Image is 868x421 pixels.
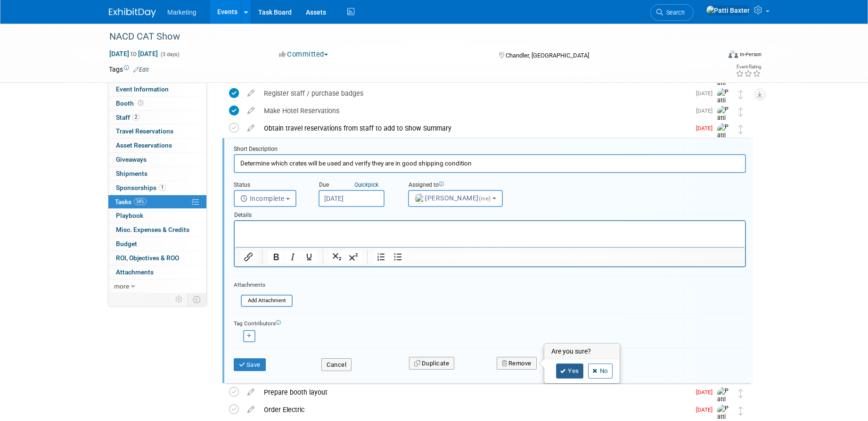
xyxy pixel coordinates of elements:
input: Due Date [319,190,385,207]
button: Underline [301,250,317,264]
span: (3 days) [160,51,180,58]
span: [PERSON_NAME] [415,194,492,202]
a: more [108,280,206,293]
img: Patti Baxter [717,88,731,122]
button: [PERSON_NAME](me) [408,190,503,207]
img: ExhibitDay [109,8,156,17]
div: NACD CAT Show [106,28,706,45]
button: Insert/edit link [240,250,256,264]
span: Asset Reservations [116,141,172,149]
span: 2 [132,114,139,121]
input: Name of task or a short description [234,154,746,173]
a: Sponsorships1 [108,181,206,195]
button: Numbered list [373,250,389,264]
span: [DATE] [696,125,717,132]
a: edit [243,405,259,414]
a: Misc. Expenses & Credits [108,223,206,237]
a: Travel Reservations [108,124,206,138]
span: [DATE] [696,90,717,97]
div: Short Description [234,145,746,154]
img: Patti Baxter [717,387,731,421]
span: Staff [116,114,139,121]
a: edit [243,124,259,132]
a: Playbook [108,209,206,223]
h3: Are you sure? [545,344,619,359]
img: Patti Baxter [717,123,731,157]
i: Quick [354,182,368,188]
span: Misc. Expenses & Credits [116,226,189,233]
i: Move task [738,125,743,134]
span: 34% [134,198,147,205]
button: Duplicate [409,357,454,370]
div: Due [319,181,394,190]
img: Patti Baxter [717,106,731,139]
div: Event Format [664,49,762,63]
span: Playbook [116,212,143,219]
button: Superscript [345,250,361,264]
button: Remove [497,357,537,370]
img: Format-Inperson.png [729,50,738,58]
button: Bold [268,250,284,264]
span: Incomplete [240,195,285,202]
button: Save [234,358,266,371]
span: Event Information [116,85,169,93]
div: Details [234,207,746,220]
span: Tasks [115,198,147,206]
span: Travel Reservations [116,127,173,135]
i: Move task [738,389,743,398]
button: Bullet list [390,250,406,264]
div: Attachments [234,281,293,289]
div: Register staff / purchase badges [259,85,690,101]
span: Marketing [167,8,196,16]
span: [DATE] [696,107,717,114]
div: Event Rating [736,65,761,69]
div: Assigned to [408,181,525,190]
a: Asset Reservations [108,139,206,152]
a: Attachments [108,265,206,279]
a: edit [243,388,259,396]
a: Event Information [108,83,206,96]
div: Status [234,181,304,190]
a: Staff2 [108,111,206,124]
a: Edit [133,66,149,73]
span: Attachments [116,268,154,276]
span: Giveaways [116,156,147,163]
i: Move task [738,406,743,415]
img: Patti Baxter [706,5,750,16]
a: Shipments [108,167,206,181]
a: Booth [108,97,206,110]
a: Quickpick [352,181,380,189]
a: No [588,363,613,379]
span: ROI, Objectives & ROO [116,254,179,262]
span: (me) [479,195,491,202]
td: Personalize Event Tab Strip [171,293,188,305]
a: edit [243,89,259,98]
span: Shipments [116,170,147,177]
span: Booth [116,99,145,107]
div: In-Person [739,51,762,58]
div: Order Electric [259,402,690,418]
span: Sponsorships [116,184,166,191]
a: Search [650,4,694,21]
a: Budget [108,237,206,251]
button: Committed [276,50,332,59]
span: to [129,50,138,58]
span: Booth not reserved yet [136,99,145,107]
iframe: Rich Text Area [235,221,745,247]
i: Move task [738,107,743,116]
td: Toggle Event Tabs [188,293,207,305]
span: Search [663,9,685,16]
td: Tags [109,65,149,74]
span: more [114,282,129,290]
div: Tag Contributors [234,318,746,328]
span: [DATE] [DATE] [109,50,158,58]
a: edit [243,107,259,115]
span: [DATE] [696,389,717,396]
div: Obtain travel reservations from staff to add to Show Summary [259,120,690,136]
button: Incomplete [234,190,296,207]
button: Cancel [321,358,352,371]
span: [DATE] [696,406,717,413]
a: Giveaways [108,153,206,166]
span: 1 [159,184,166,191]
